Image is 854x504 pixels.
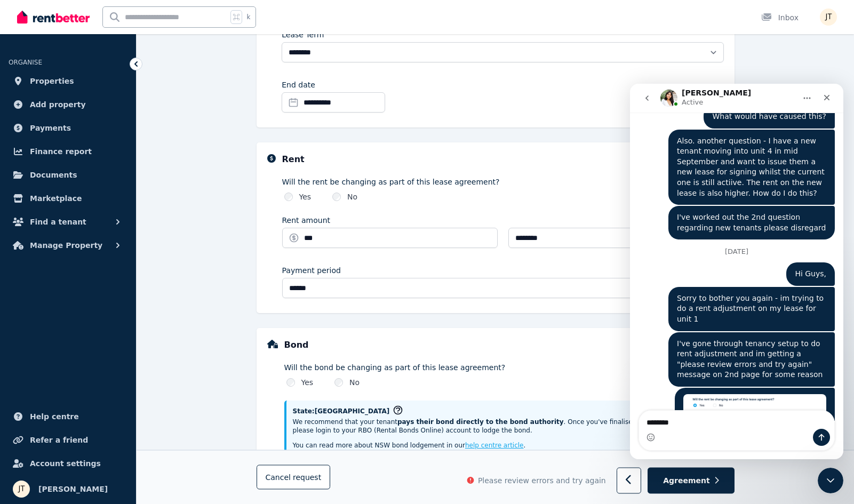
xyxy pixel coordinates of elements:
span: Documents [30,169,77,181]
strong: pays their bond directly to the bond authority [397,418,564,426]
iframe: Intercom live chat [630,84,843,459]
div: Inbox [761,12,799,23]
a: Properties [9,70,127,92]
div: Jamie says… [9,304,205,449]
a: Documents [9,164,127,186]
img: Jamie Taylor [13,481,30,498]
label: Rent amount [282,215,331,226]
label: Will the rent be changing as part of this lease agreement? [282,177,724,187]
label: End date [282,79,315,90]
button: Send a message… [183,345,200,362]
img: RentBetter [17,9,90,25]
span: k [246,13,250,21]
a: Account settings [9,453,127,474]
span: Payments [30,122,71,134]
img: Jamie Taylor [820,9,837,26]
a: Marketplace [9,188,127,209]
span: Cancel [266,473,322,482]
span: request [293,472,321,483]
span: Find a tenant [30,215,86,228]
span: State: [GEOGRAPHIC_DATA] [293,407,390,415]
textarea: Message… [9,327,204,345]
span: Refer a friend [30,434,88,446]
p: We recommend that your tenant . Once you've finalised your lease agreement, please login to your ... [293,418,717,435]
a: help centre article [465,442,524,449]
span: Marketplace [30,192,82,205]
button: Emoji picker [17,349,25,358]
a: Finance report [9,141,127,162]
span: ORGANISE [9,59,42,66]
label: Yes [301,377,314,388]
h5: Bond [284,339,309,351]
p: You can read more about NSW bond lodgement in our . [293,441,717,450]
label: Will the bond be changing as part of this lease agreement? [284,362,724,373]
span: Please review errors and try again [478,475,606,486]
span: Manage Property [30,239,102,252]
span: [PERSON_NAME] [38,483,108,495]
button: Agreement [648,468,734,494]
label: No [349,377,360,388]
span: Add property [30,98,86,111]
label: Payment period [282,265,341,276]
span: Properties [30,75,74,87]
span: Account settings [30,457,101,470]
label: Yes [299,191,312,202]
a: Payments [9,117,127,139]
span: Help centre [30,410,79,423]
label: Lease Term [282,29,324,40]
button: Cancelrequest [257,465,331,490]
a: Help centre [9,406,127,427]
span: Agreement [663,475,710,486]
a: Add property [9,94,127,115]
button: Manage Property [9,235,127,256]
button: Find a tenant [9,211,127,233]
label: No [347,191,357,202]
iframe: Intercom live chat [818,468,843,493]
a: Refer a friend [9,429,127,451]
h5: Rent [282,153,305,166]
span: Finance report [30,145,92,158]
